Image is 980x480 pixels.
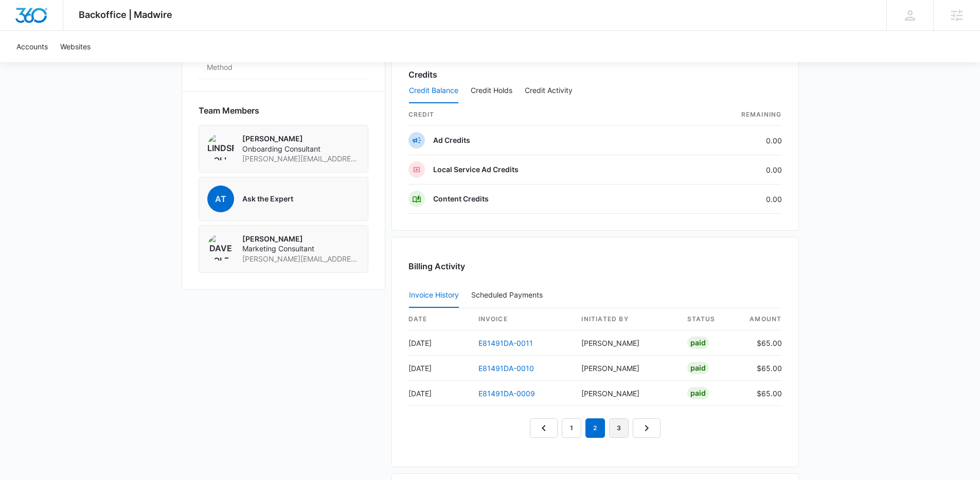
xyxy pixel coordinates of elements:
h3: Billing Activity [408,260,782,272]
img: Dave Holzapfel [207,234,234,261]
p: [PERSON_NAME] [242,134,360,144]
a: Accounts [10,31,54,62]
p: [PERSON_NAME] [242,234,360,244]
th: credit [408,104,673,126]
span: Team Members [199,104,259,117]
nav: Pagination [530,418,661,438]
span: Marketing Consultant [242,244,360,254]
td: $65.00 [741,330,782,356]
td: 0.00 [673,184,782,214]
td: 0.00 [673,155,782,184]
a: E81491DA-0010 [478,364,534,373]
span: Onboarding Consultant [242,144,360,154]
span: Backoffice | Madwire [79,9,172,20]
td: [PERSON_NAME] [573,381,679,406]
p: Ask the Expert [242,194,293,204]
th: invoice [470,308,574,330]
div: Paid [687,387,709,399]
a: Websites [54,31,97,62]
td: [PERSON_NAME] [573,330,679,356]
span: [PERSON_NAME][EMAIL_ADDRESS][PERSON_NAME][DOMAIN_NAME] [242,154,360,164]
a: Page 3 [609,418,629,438]
button: Credit Holds [471,79,512,103]
a: Page 1 [562,418,581,438]
td: [DATE] [408,356,470,381]
p: Ad Credits [433,135,470,145]
button: Credit Activity [525,79,573,103]
a: E81491DA-0009 [478,389,535,398]
em: 2 [585,418,605,438]
th: status [679,308,741,330]
td: $65.00 [741,381,782,406]
button: Credit Balance [409,79,458,103]
span: At [207,186,234,212]
a: Next Page [633,418,661,438]
a: Previous Page [530,418,558,438]
td: [DATE] [408,330,470,356]
div: Scheduled Payments [471,291,547,299]
th: date [408,308,470,330]
th: Remaining [673,104,782,126]
button: Invoice History [409,283,459,308]
p: Content Credits [433,194,489,204]
th: amount [741,308,782,330]
div: Paid [687,337,709,349]
td: 0.00 [673,126,782,155]
td: $65.00 [741,356,782,381]
th: Initiated By [573,308,679,330]
img: Lindsey Collett [207,134,234,160]
span: [PERSON_NAME][EMAIL_ADDRESS][PERSON_NAME][DOMAIN_NAME] [242,254,360,264]
p: Local Service Ad Credits [433,164,519,175]
a: E81491DA-0011 [478,339,533,347]
div: Paid [687,362,709,374]
td: [DATE] [408,381,470,406]
h3: Credits [408,68,437,81]
td: [PERSON_NAME] [573,356,679,381]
